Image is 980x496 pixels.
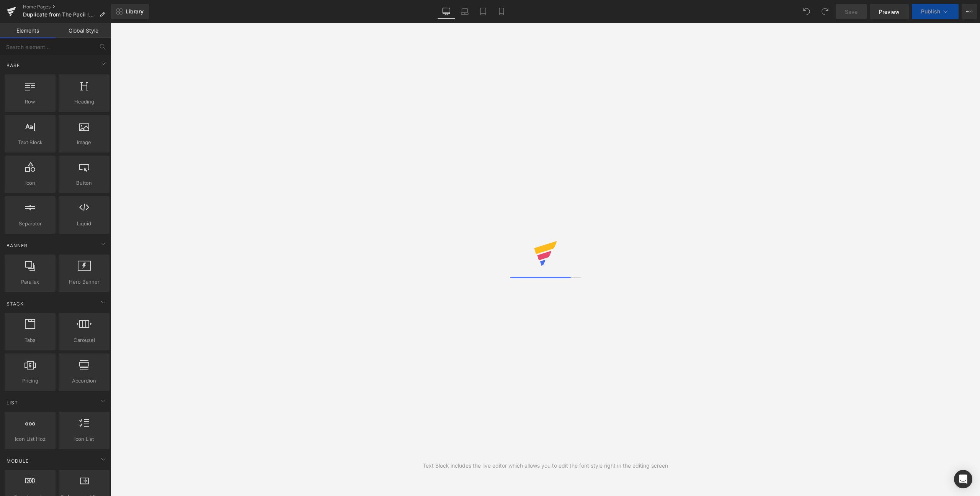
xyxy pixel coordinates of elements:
[845,8,857,16] span: Save
[954,470,972,488] div: Open Intercom Messenger
[61,98,107,106] span: Heading
[111,4,149,19] a: New Library
[7,179,53,187] span: Icon
[437,4,456,19] a: Desktop
[61,336,107,344] span: Carousel
[7,220,53,228] span: Separator
[7,278,53,286] span: Parallax
[61,278,107,286] span: Hero Banner
[6,242,28,249] span: Banner
[7,98,53,106] span: Row
[61,377,107,385] span: Accordion
[474,4,492,19] a: Tablet
[6,457,29,465] span: Module
[921,8,940,15] span: Publish
[962,4,977,19] button: More
[799,4,814,19] button: Undo
[492,4,511,19] a: Mobile
[61,220,107,228] span: Liquid
[6,62,21,69] span: Base
[23,11,96,18] span: Duplicate from The Pacii landing page
[23,4,111,10] a: Home Pages
[7,138,53,146] span: Text Block
[61,435,107,443] span: Icon List
[126,8,144,15] span: Library
[7,435,53,443] span: Icon List Hoz
[423,462,668,470] div: Text Block includes the live editor which allows you to edit the font style right in the editing ...
[7,336,53,344] span: Tabs
[61,179,107,187] span: Button
[456,4,474,19] a: Laptop
[56,23,111,38] a: Global Style
[912,4,959,19] button: Publish
[6,300,24,307] span: Stack
[870,4,909,19] a: Preview
[817,4,833,19] button: Redo
[61,138,107,146] span: Image
[6,399,19,406] span: List
[7,377,53,385] span: Pricing
[879,8,900,16] span: Preview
